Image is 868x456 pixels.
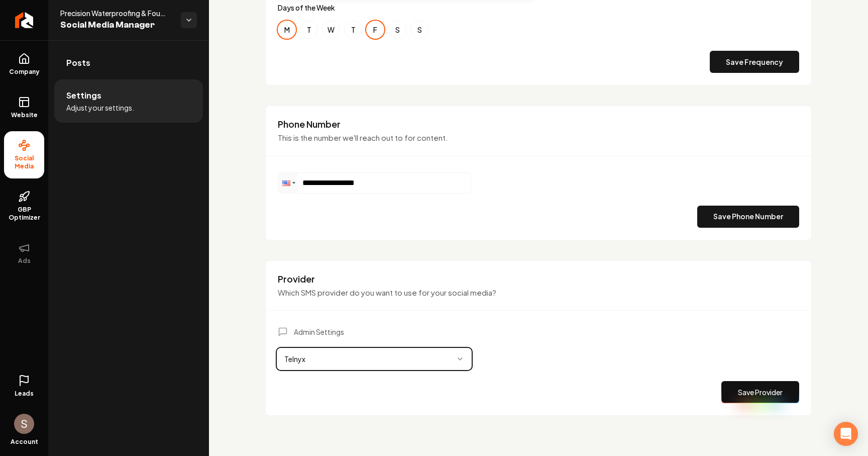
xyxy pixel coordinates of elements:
[721,381,799,403] button: Save Provider
[344,21,362,39] button: Thursday
[4,154,44,170] span: Social Media
[278,273,799,285] h3: Provider
[66,89,101,102] span: Settings
[11,438,38,446] span: Account
[4,206,44,222] span: GBP Optimizer
[278,287,799,299] p: Which SMS provider do you want to use for your social media?
[14,414,34,434] img: Santiago Vásquez
[697,206,799,228] button: Save Phone Number
[300,21,318,39] button: Tuesday
[7,111,42,119] span: Website
[278,173,297,193] div: United States: + 1
[4,367,44,406] a: Leads
[834,422,858,446] div: Open Intercom Messenger
[278,118,799,130] h3: Phone Number
[322,21,340,39] button: Wednesday
[14,257,35,265] span: Ads
[366,21,384,39] button: Friday
[14,410,34,434] button: Open user button
[5,68,44,76] span: Company
[4,183,44,230] a: GBP Optimizer
[60,8,173,18] span: Precision Waterproofing & Foundation Repair
[278,3,799,13] label: Days of the Week
[54,47,203,79] a: Posts
[410,21,428,39] button: Sunday
[66,103,134,113] span: Adjust your settings.
[278,21,296,39] button: Monday
[278,132,799,144] p: This is the number we'll reach out to for content.
[4,234,44,273] button: Ads
[4,45,44,84] a: Company
[66,57,90,69] span: Posts
[15,390,34,398] span: Leads
[710,51,799,73] button: Save Frequency
[15,12,34,28] img: Rebolt Logo
[388,21,406,39] button: Saturday
[4,88,44,127] a: Website
[60,18,173,32] span: Social Media Manager
[294,327,344,337] span: Admin Settings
